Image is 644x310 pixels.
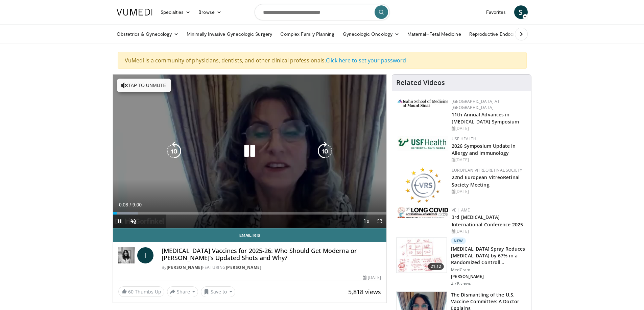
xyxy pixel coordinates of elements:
[276,27,339,41] a: Complex Family Planning
[117,79,171,92] button: Tap to unmute
[514,5,528,19] a: S
[396,237,527,286] a: 21:12 New [MEDICAL_DATA] Spray Reduces [MEDICAL_DATA] by 67% in a Randomized Controll… MedCram [P...
[118,52,527,69] div: VuMedi is a community of physicians, dentists, and other clinical professionals.
[452,136,476,142] a: USF Health
[451,267,527,273] p: MedCram
[398,136,448,151] img: 6ba8804a-8538-4002-95e7-a8f8012d4a11.png.150x105_q85_autocrop_double_scale_upscale_version-0.2.jpg
[201,286,235,297] button: Save to
[452,143,516,156] a: 2026 Symposium Update in Allergy and Immunology
[359,215,373,228] button: Playback Rate
[118,286,164,297] a: 60 Thumbs Up
[398,100,448,107] img: 3aa743c9-7c3f-4fab-9978-1464b9dbe89c.png.150x105_q85_autocrop_double_scale_upscale_version-0.2.jpg
[126,215,140,228] button: Unmute
[348,288,381,296] span: 5,818 views
[452,167,522,173] a: European VitreoRetinal Society
[113,75,387,228] video-js: Video Player
[451,281,471,286] p: 2.7K views
[255,4,390,20] input: Search topics, interventions
[452,207,470,213] a: VE | AME
[326,57,406,64] a: Click here to set your password
[451,274,527,279] p: [PERSON_NAME]
[194,5,225,19] a: Browse
[339,27,403,41] a: Gynecologic Oncology
[117,9,152,16] img: VuMedi Logo
[452,111,519,125] a: 11th Annual Advances in [MEDICAL_DATA] Symposium
[373,215,386,228] button: Fullscreen
[398,207,448,218] img: a2792a71-925c-4fc2-b8ef-8d1b21aec2f7.png.150x105_q85_autocrop_double_scale_upscale_version-0.2.jpg
[465,27,578,41] a: Reproductive Endocrinology & [MEDICAL_DATA]
[128,288,134,295] span: 60
[167,264,202,270] a: [PERSON_NAME]
[157,5,195,19] a: Specialties
[428,263,444,270] span: 21:12
[162,247,381,262] h4: [MEDICAL_DATA] Vaccines for 2025-26: Who Should Get Moderna or [PERSON_NAME]’s Updated Shots and ...
[452,189,526,195] div: [DATE]
[226,264,262,270] a: [PERSON_NAME]
[403,27,465,41] a: Maternal–Fetal Medicine
[452,125,526,132] div: [DATE]
[113,212,387,215] div: Progress Bar
[363,275,381,281] div: [DATE]
[405,167,441,203] img: ee0f788f-b72d-444d-91fc-556bb330ec4c.png.150x105_q85_autocrop_double_scale_upscale_version-0.2.png
[167,286,198,297] button: Share
[113,27,183,41] a: Obstetrics & Gynecology
[130,202,131,207] span: /
[137,247,153,263] a: I
[118,247,135,263] img: Dr. Iris Gorfinkel
[183,27,276,41] a: Minimally Invasive Gynecologic Surgery
[113,228,387,242] a: Email Iris
[119,202,128,207] span: 0:08
[452,228,526,234] div: [DATE]
[452,214,523,227] a: 3rd [MEDICAL_DATA] International Conference 2025
[452,174,520,188] a: 22nd European VitreoRetinal Society Meeting
[451,237,466,244] p: New
[451,246,527,266] h3: [MEDICAL_DATA] Spray Reduces [MEDICAL_DATA] by 67% in a Randomized Controll…
[133,202,142,207] span: 9:00
[162,264,381,271] div: By FEATURING
[452,157,526,163] div: [DATE]
[452,98,500,110] a: [GEOGRAPHIC_DATA] at [GEOGRAPHIC_DATA]
[396,79,445,87] h4: Related Videos
[113,215,126,228] button: Pause
[482,5,510,19] a: Favorites
[397,238,447,273] img: 500bc2c6-15b5-4613-8fa2-08603c32877b.150x105_q85_crop-smart_upscale.jpg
